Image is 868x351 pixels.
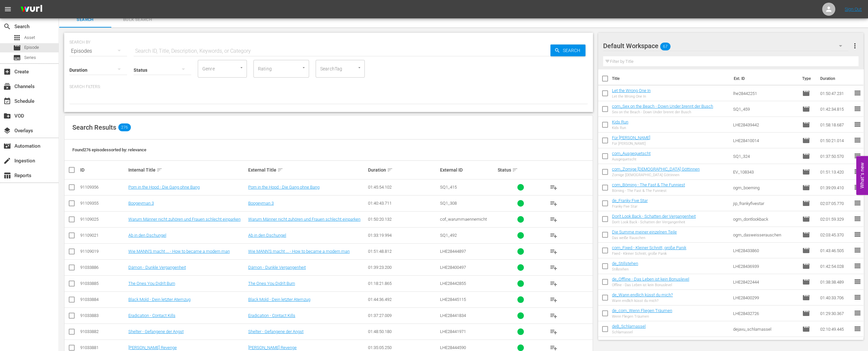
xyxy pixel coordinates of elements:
[851,38,859,54] button: more_vert
[69,42,127,60] div: Episodes
[157,167,162,173] span: sort
[440,249,466,254] span: LHE28444897
[440,185,457,190] span: SQ1_415
[80,201,126,206] div: 91109355
[802,199,810,207] span: Episode
[854,246,861,254] span: reorder
[238,65,245,71] button: Open
[802,278,810,286] span: Episode
[612,261,638,266] a: de_Stillstehen
[72,123,116,131] span: Search Results
[612,267,638,271] div: Stillstehen
[24,34,35,41] span: Asset
[128,201,154,206] a: Boogeyman 3
[3,157,11,165] span: Ingestion
[802,137,810,144] span: Episode
[854,120,861,128] span: reorder
[730,305,800,321] td: LHE28432726
[546,195,562,211] button: playlist_add
[818,258,854,274] td: 01:42:54.028
[560,45,585,56] span: Search
[612,135,650,140] a: Für [PERSON_NAME]
[440,233,457,238] span: SQ1_492
[3,172,11,179] span: Reports
[818,164,854,180] td: 01:51:13.420
[368,345,438,350] div: 01:35:05.250
[612,151,651,156] a: com_Ausgequetscht
[387,167,393,173] span: sort
[368,166,438,174] div: Duration
[730,274,800,290] td: LHE28422444
[248,233,286,238] a: Ab in den Dschungel
[368,297,438,302] div: 01:44:36.492
[128,281,175,286] a: The Ones You Didn't Burn
[612,94,651,99] div: Let the Wrong One In
[3,112,11,120] span: VOD
[550,215,558,223] span: playlist_add
[612,173,700,177] div: Zornige [DEMOGRAPHIC_DATA] Göttinnen
[80,167,126,173] div: ID
[440,167,496,173] div: External ID
[730,243,800,258] td: LHE28433860
[818,243,854,258] td: 01:43:46.505
[612,69,729,88] th: Title
[550,280,558,287] span: playlist_add
[80,265,126,270] div: 91033886
[612,126,628,130] div: Kids Run
[802,294,810,302] span: Episode
[368,265,438,270] div: 01:39:23.200
[612,182,685,187] a: com_Börning - The Fast & The Funniest
[248,166,366,174] div: External Title
[440,297,466,302] span: LHE28445115
[854,152,861,160] span: reorder
[248,201,274,206] a: Boogeyman 3
[854,309,861,317] span: reorder
[802,105,810,113] span: Episode
[546,212,562,227] button: playlist_add
[612,157,651,161] div: Ausgequetscht
[802,309,810,317] span: Episode
[368,281,438,286] div: 01:18:21.865
[818,227,854,243] td: 02:03:45.370
[730,133,800,148] td: LHE28410014
[546,228,562,243] button: playlist_add
[498,166,544,174] div: Status
[80,249,126,254] div: 91109019
[818,148,854,164] td: 01:37:50.570
[730,290,800,305] td: LHE28400299
[818,305,854,321] td: 01:29:30.367
[248,265,306,270] a: Dämon - Dunkle Vergangenheit
[798,69,816,88] th: Type
[802,168,810,176] span: Episode
[546,260,562,275] button: playlist_add
[440,217,487,222] span: cof_warummaennernicht
[730,148,800,164] td: SQ1_324
[248,217,360,222] a: Warum Männer nicht zuhören und Frauen schlecht einparken
[854,325,861,333] span: reorder
[612,230,677,234] a: Die Summe meiner einzelnen Teile
[550,183,558,191] span: playlist_add
[816,69,856,88] th: Duration
[512,167,518,173] span: sort
[612,283,689,287] div: Offline - Das Leben ist kein Bonuslevel
[24,44,39,51] span: Episode
[818,133,854,148] td: 01:50:21.014
[612,220,696,224] div: Don't Look Back - Schatten der Vergangenheit
[854,231,861,238] span: reorder
[612,308,672,313] a: de_com_Wenn Fliegen Träumen
[3,68,11,76] span: Create
[854,262,861,270] span: reorder
[546,179,562,195] button: playlist_add
[818,211,854,227] td: 02:01:59.329
[368,313,438,318] div: 01:37:27.009
[612,214,696,219] a: Don't Look Back - Schatten der Vergangenheit
[612,330,646,334] div: Schlamassel
[854,136,861,144] span: reorder
[546,244,562,259] button: playlist_add
[80,297,126,302] div: 91033884
[612,204,648,209] div: Franky Five Star
[440,281,466,286] span: LHE28442855
[546,276,562,291] button: playlist_add
[854,293,861,301] span: reorder
[802,231,810,239] span: Episode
